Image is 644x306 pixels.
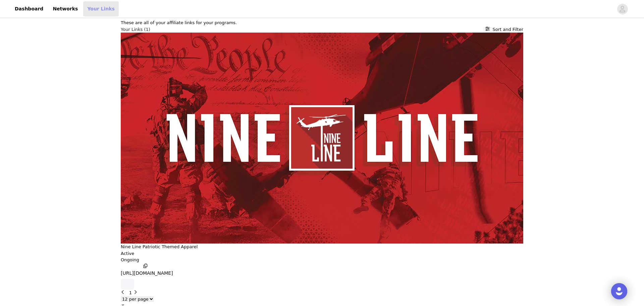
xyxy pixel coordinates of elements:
div: avatar [619,4,626,14]
p: These are all of your affiliate links for your programs. [121,19,523,26]
div: Open Intercom Messenger [611,283,627,299]
button: [URL][DOMAIN_NAME] [121,263,173,277]
button: Nine Line Patriotic Themed Apparel [121,244,198,250]
p: Ongoing [121,257,523,263]
button: Go to next page [133,290,140,296]
a: Dashboard [11,1,47,16]
p: [URL][DOMAIN_NAME] [121,270,173,277]
img: Nine Line Patriotic Themed Apparel [121,33,523,244]
button: Sort and Filter [485,26,523,33]
h3: Your Links (1) [121,26,150,33]
a: Your Links [83,1,119,16]
a: Networks [49,1,82,16]
button: Go to previous page [121,290,128,296]
p: Active [121,250,134,257]
button: Go To Page 1 [129,290,132,296]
